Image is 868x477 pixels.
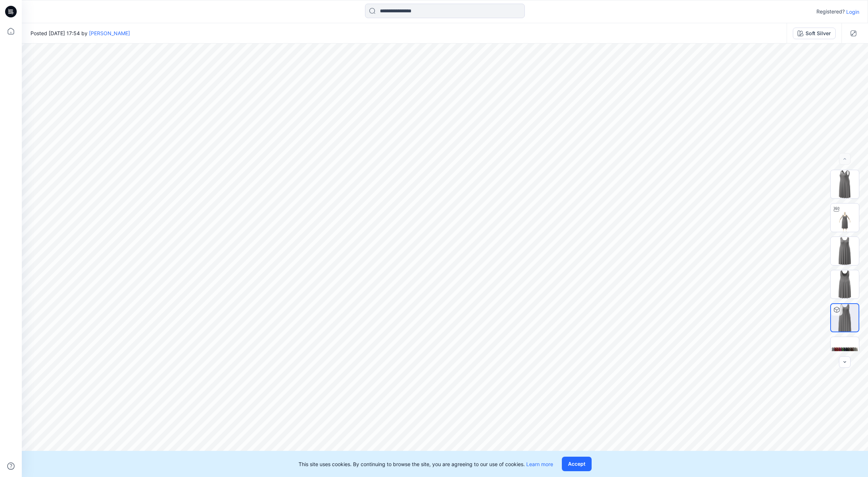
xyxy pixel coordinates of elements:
img: ADM_TS LOW SCOOP TANK DRESS Soft Silver [831,304,859,332]
p: Registered? [816,7,845,16]
img: 3/4 PNG Ghost COLOR RUN [831,170,859,198]
a: [PERSON_NAME] [89,30,130,36]
img: BACK PNG Ghost [831,270,859,299]
span: Posted [DATE] 17:54 by [31,29,130,37]
img: All colorways [831,342,859,359]
button: Accept [562,457,592,471]
button: Soft Silver [793,28,836,39]
img: FRONT PNG Ghost [831,237,859,265]
a: Learn more [526,461,553,467]
img: Turn Table 8 sides [831,203,859,232]
p: Login [846,8,859,16]
div: Soft Silver [806,29,831,37]
p: This site uses cookies. By continuing to browse the site, you are agreeing to our use of cookies. [299,460,553,468]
